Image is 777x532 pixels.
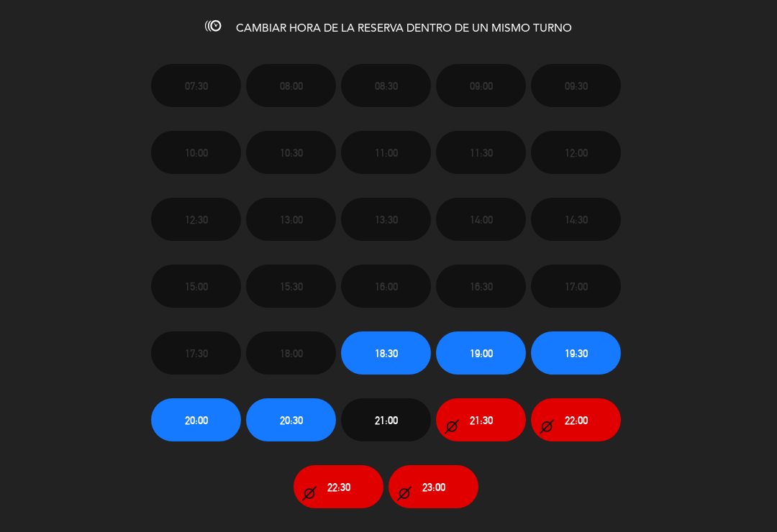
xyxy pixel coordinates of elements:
[280,211,303,228] span: 13:00
[185,412,208,428] span: 20:00
[341,265,431,308] button: 16:00
[294,465,383,508] button: 22:30
[236,23,572,35] span: CAMBIAR HORA DE LA RESERVA DENTRO DE UN MISMO TURNO
[327,479,350,495] span: 22:30
[151,265,241,308] button: 15:00
[436,265,526,308] button: 16:30
[436,131,526,174] button: 11:30
[280,278,303,295] span: 15:30
[341,331,431,375] button: 18:30
[246,131,336,174] button: 10:30
[246,265,336,308] button: 15:30
[341,131,431,174] button: 11:00
[531,398,621,441] button: 22:00
[470,345,493,362] span: 19:00
[470,278,493,295] span: 16:30
[388,465,478,508] button: 23:00
[185,78,208,94] span: 07:30
[531,64,621,107] button: 09:30
[280,78,303,94] span: 08:00
[151,398,241,441] button: 20:00
[565,145,588,161] span: 12:00
[280,345,303,362] span: 18:00
[470,145,493,161] span: 11:30
[341,398,431,441] button: 21:00
[436,331,526,375] button: 19:00
[531,265,621,308] button: 17:00
[375,78,398,94] span: 08:30
[531,198,621,241] button: 14:30
[436,198,526,241] button: 14:00
[531,331,621,375] button: 19:30
[185,278,208,295] span: 15:00
[436,398,526,441] button: 21:30
[151,331,241,375] button: 17:30
[185,345,208,362] span: 17:30
[470,78,493,94] span: 09:00
[341,64,431,107] button: 08:30
[151,198,241,241] button: 12:30
[375,278,398,295] span: 16:00
[565,345,588,362] span: 19:30
[375,412,398,428] span: 21:00
[470,412,493,428] span: 21:30
[565,278,588,295] span: 17:00
[565,412,588,428] span: 22:00
[565,78,588,94] span: 09:30
[565,211,588,228] span: 14:30
[185,211,208,228] span: 12:30
[246,198,336,241] button: 13:00
[280,145,303,161] span: 10:30
[375,345,398,362] span: 18:30
[375,211,398,228] span: 13:30
[246,64,336,107] button: 08:00
[185,145,208,161] span: 10:00
[531,131,621,174] button: 12:00
[280,412,303,428] span: 20:30
[246,398,336,441] button: 20:30
[246,331,336,375] button: 18:00
[375,145,398,161] span: 11:00
[470,211,493,228] span: 14:00
[151,64,241,107] button: 07:30
[151,131,241,174] button: 10:00
[341,198,431,241] button: 13:30
[436,64,526,107] button: 09:00
[422,479,445,495] span: 23:00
